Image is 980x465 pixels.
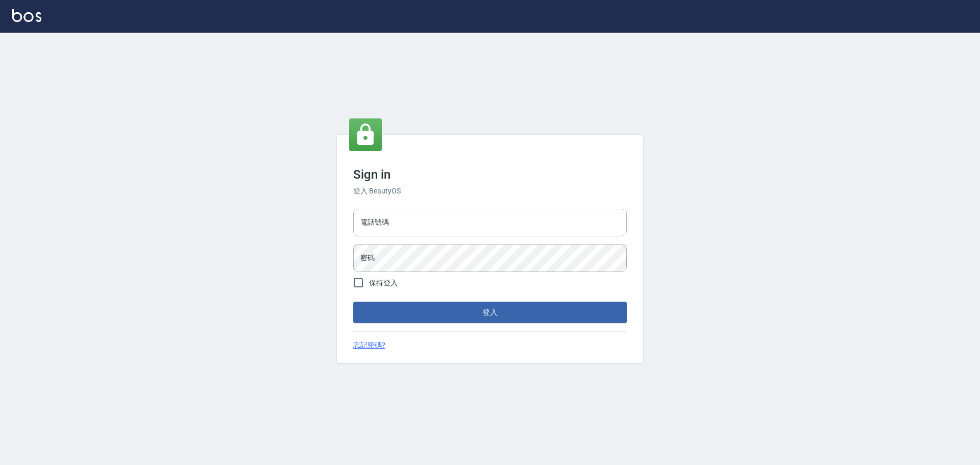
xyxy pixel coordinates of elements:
a: 忘記密碼? [353,340,385,351]
button: 登入 [353,302,627,323]
img: Logo [12,9,41,22]
span: 保持登入 [369,278,398,288]
h6: 登入 BeautyOS [353,186,627,197]
h3: Sign in [353,167,627,182]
